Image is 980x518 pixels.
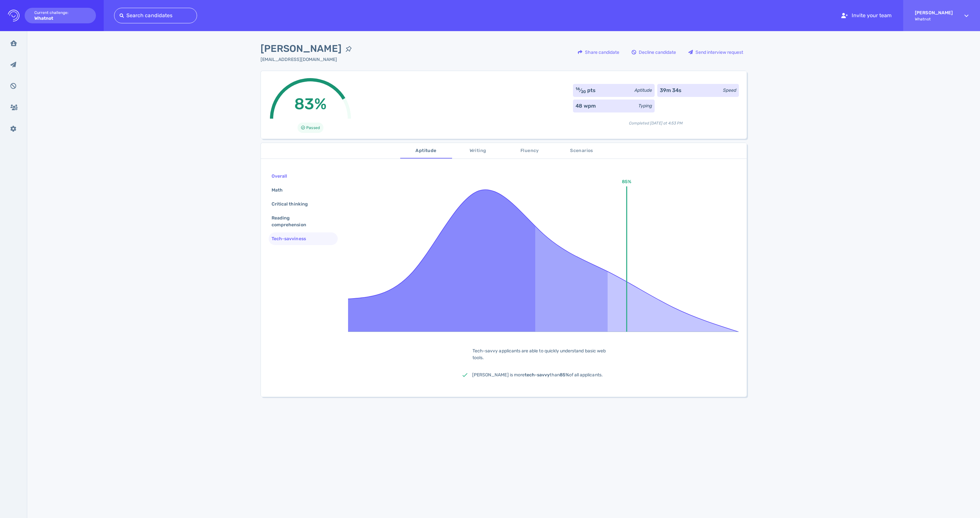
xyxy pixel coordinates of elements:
[622,179,631,184] text: 85%
[456,147,500,155] span: Writing
[915,17,953,21] span: Whatnot
[660,87,682,94] div: 39m 34s
[628,44,680,60] button: Decline candidate
[270,171,295,181] div: Overall
[573,115,739,126] div: Completed [DATE] at 4:53 PM
[576,87,580,91] sup: 16
[270,213,331,230] div: Reading comprehension
[270,199,316,209] div: Critical thinking
[294,95,326,113] span: 83%
[575,45,623,60] div: Share candidate
[462,347,624,361] div: Tech-savvy applicants are able to quickly understand basic web tools.
[261,56,356,63] div: Click to copy the email address
[472,372,603,378] span: [PERSON_NAME] is more than of all applicants.
[635,87,652,94] div: Aptitude
[685,44,747,60] button: Send interview request
[560,147,604,155] span: Scenarios
[270,234,314,243] div: Tech-savviness
[723,87,736,94] div: Speed
[508,147,552,155] span: Fluency
[628,45,679,60] div: Decline candidate
[638,102,652,109] div: Typing
[685,45,746,60] div: Send interview request
[576,102,596,110] div: 48 wpm
[576,87,596,94] div: ⁄ pts
[581,89,586,94] sub: 20
[261,41,342,56] span: [PERSON_NAME]
[560,372,569,378] b: 85%
[574,44,623,60] button: Share candidate
[525,372,550,378] b: tech-savvy
[306,124,320,132] span: Passed
[404,147,448,155] span: Aptitude
[270,185,290,195] div: Math
[915,10,953,16] strong: [PERSON_NAME]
